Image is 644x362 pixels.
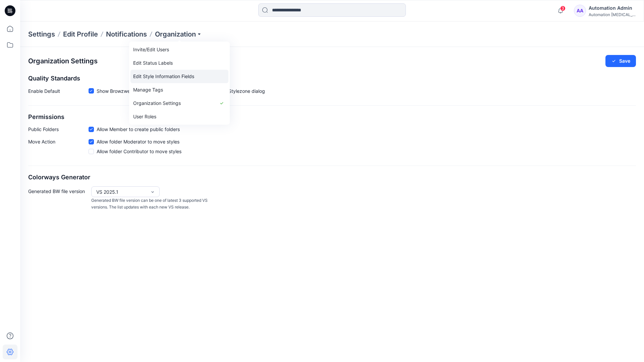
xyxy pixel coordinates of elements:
[560,6,566,11] span: 3
[589,12,636,17] div: Automation [MEDICAL_DATA]...
[130,56,228,70] a: Edit Status Labels
[97,138,179,145] span: Allow folder Moderator to move styles
[589,4,636,12] div: Automation Admin
[106,29,147,39] a: Notifications
[605,55,636,67] button: Save
[28,138,89,158] p: Move Action
[130,43,228,56] a: Invite/Edit Users
[28,29,55,39] p: Settings
[28,126,89,133] p: Public Folders
[28,114,636,121] h2: Permissions
[28,87,89,97] p: Enable Default
[130,97,228,110] a: Organization Settings
[63,29,98,39] a: Edit Profile
[574,5,586,17] div: AA
[130,110,228,123] a: User Roles
[28,186,89,211] p: Generated BW file version
[97,126,180,133] span: Allow Member to create public folders
[96,188,147,195] div: VS 2025.1
[28,75,636,82] h2: Quality Standards
[91,197,211,211] p: Generated BW file version can be one of latest 3 supported VS versions. The list updates with eac...
[130,70,228,83] a: Edit Style Information Fields
[28,174,636,181] h2: Colorways Generator
[97,148,181,155] span: Allow folder Contributor to move styles
[97,87,265,95] span: Show Browzwear’s default quality standards in the Share to Stylezone dialog
[130,83,228,97] a: Manage Tags
[28,57,98,65] h2: Organization Settings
